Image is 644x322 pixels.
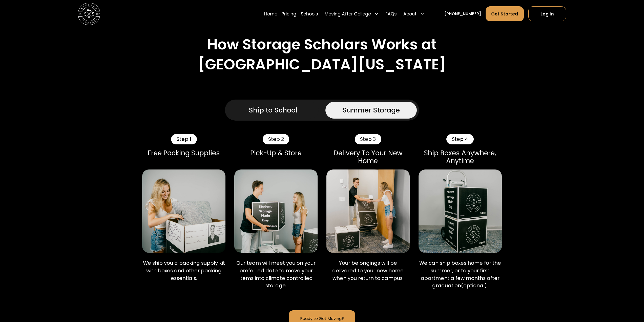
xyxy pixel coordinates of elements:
[198,56,446,73] h2: [GEOGRAPHIC_DATA][US_STATE]
[326,149,410,165] div: Delivery To Your New Home
[282,6,296,22] a: Pricing
[142,169,225,253] img: Packing a Storage Scholars box.
[419,149,502,165] div: Ship Boxes Anywhere, Anytime
[234,149,318,157] div: Pick-Up & Store
[401,6,427,22] div: About
[326,259,410,282] p: Your belongings will be delivered to your new home when you return to campus.
[249,105,297,115] div: Ship to School
[264,6,277,22] a: Home
[355,134,382,144] div: Step 3
[301,6,318,22] a: Schools
[263,134,289,144] div: Step 2
[171,134,197,144] div: Step 1
[78,3,100,25] img: Storage Scholars main logo
[326,169,410,253] img: Storage Scholars delivery.
[234,169,318,253] img: Storage Scholars pick up.
[322,6,381,22] div: Moving After College
[142,149,225,157] div: Free Packing Supplies
[325,11,371,17] div: Moving After College
[142,259,225,282] p: We ship you a packing supply kit with boxes and other packing essentials.
[403,11,417,17] div: About
[446,134,474,144] div: Step 4
[342,105,400,115] div: Summer Storage
[444,11,481,17] a: [PHONE_NUMBER]
[385,6,397,22] a: FAQs
[234,259,318,289] p: Our team will meet you on your preferred date to move your items into climate controlled storage.
[486,6,524,21] a: Get Started
[419,259,502,289] p: We can ship boxes home for the summer, or to your first apartment a few months after graduation(o...
[528,6,566,21] a: Log In
[207,36,437,53] h2: How Storage Scholars Works at
[419,169,502,253] img: Shipping Storage Scholars boxes.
